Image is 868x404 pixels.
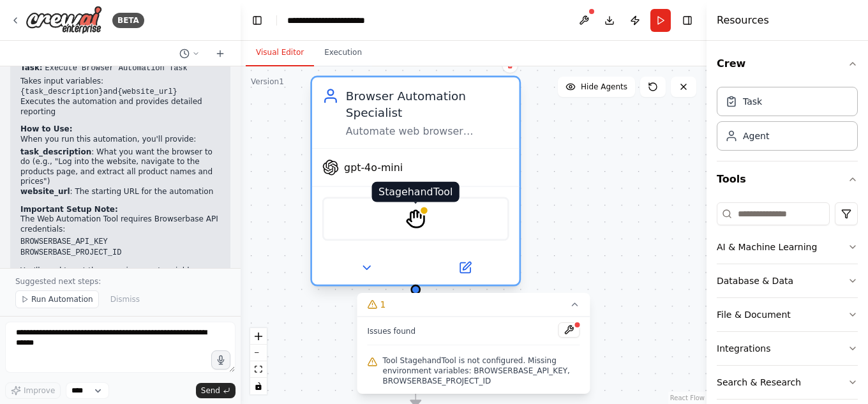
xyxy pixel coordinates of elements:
[210,46,230,61] button: Start a new chat
[346,87,509,121] div: Browser Automation Specialist
[743,95,762,108] div: Task
[344,161,403,174] span: gpt-4o-mini
[250,328,267,394] div: React Flow controls
[20,187,70,196] strong: website_url
[24,385,55,396] span: Improve
[250,328,267,345] button: zoom in
[20,77,220,97] li: Takes input variables: and
[250,345,267,361] button: zoom out
[20,205,118,214] strong: Important Setup Note:
[20,248,121,257] code: BROWSERBASE_PROJECT_ID
[717,264,858,297] button: Database & Data
[211,350,230,370] button: Click to speak your automation idea
[20,147,91,156] strong: task_description
[174,46,205,61] button: Switch to previous chat
[246,40,314,66] button: Visual Editor
[20,266,220,306] p: You'll need to set these environment variables before running the automation. Browserbase provide...
[368,326,416,336] span: Issues found
[383,355,580,386] span: Tool StagehandTool is not configured. Missing environment variables: BROWSERBASE_API_KEY, BROWSER...
[380,298,386,311] span: 1
[201,385,220,396] span: Send
[248,11,266,29] button: Hide left sidebar
[717,46,858,82] button: Crew
[196,383,236,398] button: Send
[581,82,627,92] span: Hide Agents
[717,161,858,197] button: Tools
[717,230,858,264] button: AI & Machine Learning
[117,87,177,96] code: {website_url}
[287,14,398,27] nav: breadcrumb
[112,13,144,28] div: BETA
[417,258,513,278] button: Open in side panel
[20,97,220,117] li: Executes the automation and provides detailed reporting
[250,361,267,378] button: fit view
[20,237,108,246] code: BROWSERBASE_API_KEY
[346,124,509,138] div: Automate web browser interactions and tasks using natural language commands. Navigate websites, i...
[717,366,858,399] button: Search & Research
[717,82,858,161] div: Crew
[310,79,521,290] div: Browser Automation SpecialistAutomate web browser interactions and tasks using natural language c...
[26,6,102,34] img: Logo
[5,382,61,399] button: Improve
[717,13,769,28] h4: Resources
[45,64,188,73] code: Execute Browser Automation Task
[15,290,99,308] button: Run Automation
[314,40,372,66] button: Execution
[20,147,220,187] li: : What you want the browser to do (e.g., "Log into the website, navigate to the products page, an...
[20,87,103,96] code: {task_description}
[104,290,146,308] button: Dismiss
[717,332,858,365] button: Integrations
[251,77,284,87] div: Version 1
[20,187,220,197] li: : The starting URL for the automation
[678,11,696,29] button: Hide right sidebar
[20,214,220,234] p: The Web Automation Tool requires Browserbase API credentials:
[31,294,93,304] span: Run Automation
[670,394,705,401] a: React Flow attribution
[15,276,225,287] p: Suggested next steps:
[250,378,267,394] button: toggle interactivity
[20,63,43,72] strong: Task:
[502,57,518,73] button: Delete node
[20,135,220,145] p: When you run this automation, you'll provide:
[110,294,140,304] span: Dismiss
[357,293,590,317] button: 1
[743,130,769,142] div: Agent
[717,298,858,331] button: File & Document
[405,209,426,229] img: StagehandTool
[558,77,635,97] button: Hide Agents
[20,124,73,133] strong: How to Use:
